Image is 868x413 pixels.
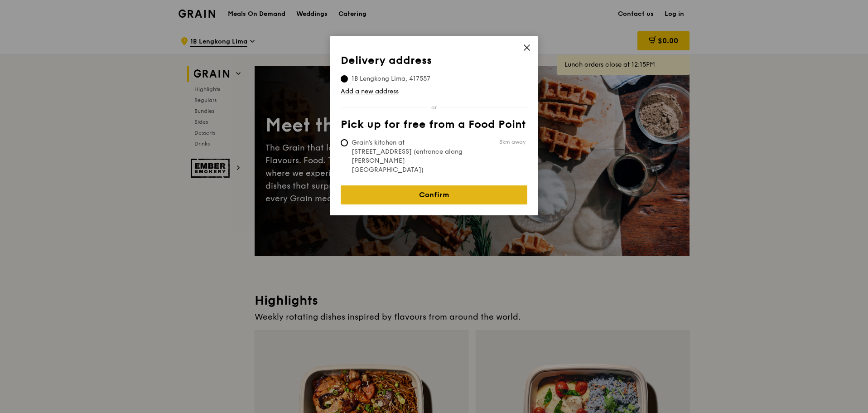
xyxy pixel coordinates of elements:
[341,118,527,135] th: Pick up for free from a Food Point
[341,75,348,83] input: 1B Lengkong Lima, 417557
[341,139,348,146] input: Grain's kitchen at [STREET_ADDRESS] (entrance along [PERSON_NAME][GEOGRAPHIC_DATA])3km away
[341,54,527,71] th: Delivery address
[341,138,476,175] span: Grain's kitchen at [STREET_ADDRESS] (entrance along [PERSON_NAME][GEOGRAPHIC_DATA])
[341,185,527,204] a: Confirm
[499,138,526,146] span: 3km away
[341,87,527,96] a: Add a new address
[341,74,441,83] span: 1B Lengkong Lima, 417557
